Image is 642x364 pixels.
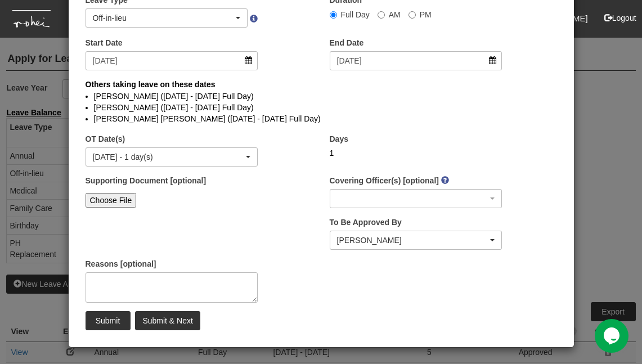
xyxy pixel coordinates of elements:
button: Off-in-lieu [86,8,248,28]
div: 1 [330,147,502,159]
label: Supporting Document [optional] [86,175,206,186]
li: [PERSON_NAME] ([DATE] - [DATE] Full Day) [94,102,549,113]
li: [PERSON_NAME] [PERSON_NAME] ([DATE] - [DATE] Full Day) [94,113,549,124]
label: Days [330,133,348,145]
button: 16/8/2025 - 1 day(s) [86,147,258,167]
iframe: chat widget [595,319,631,353]
label: Covering Officer(s) [optional] [330,175,439,186]
input: d/m/yyyy [86,51,258,70]
label: To Be Approved By [330,217,402,228]
label: OT Date(s) [86,133,125,145]
input: Choose File [86,193,137,208]
input: Submit & Next [135,311,200,330]
button: Wen-Wei Chiang [330,231,502,250]
div: [PERSON_NAME] [337,235,488,246]
span: AM [389,10,401,19]
label: Reasons [optional] [86,258,156,269]
span: Full Day [341,10,370,19]
span: PM [420,10,432,19]
b: Others taking leave on these dates [86,80,216,89]
label: Start Date [86,37,123,48]
label: End Date [330,37,364,48]
li: [PERSON_NAME] ([DATE] - [DATE] Full Day) [94,91,549,102]
div: [DATE] - 1 day(s) [93,151,244,163]
input: d/m/yyyy [330,51,502,70]
input: Submit [86,311,131,330]
div: Off-in-lieu [93,12,234,24]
